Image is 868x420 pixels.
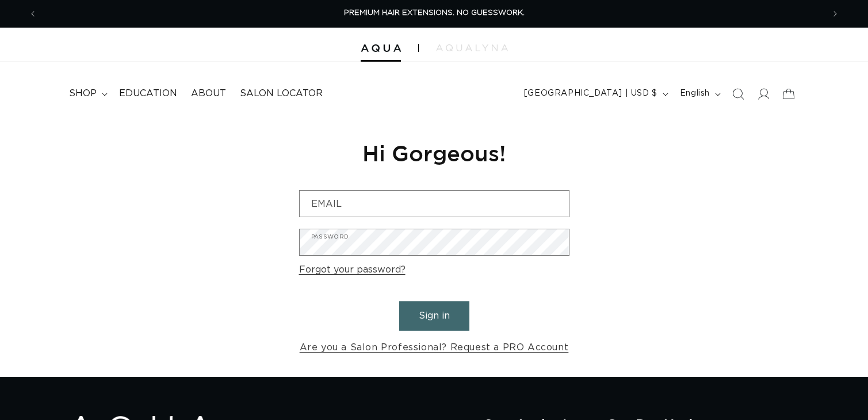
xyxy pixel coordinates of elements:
[361,44,401,52] img: Aqua Hair Extensions
[20,3,45,25] button: Previous announcement
[299,262,406,278] a: Forgot your password?
[240,88,323,100] span: Salon Locator
[823,3,848,25] button: Next announcement
[399,301,469,331] button: Sign in
[300,191,569,217] input: Email
[524,88,657,100] span: [GEOGRAPHIC_DATA] | USD $
[300,339,569,356] a: Are you a Salon Professional? Request a PRO Account
[436,44,508,51] img: aqualyna.com
[299,139,569,167] h1: Hi Gorgeous!
[344,9,525,17] span: PREMIUM HAIR EXTENSIONS. NO GUESSWORK.
[673,83,725,105] button: English
[112,81,184,107] a: Education
[517,83,673,105] button: [GEOGRAPHIC_DATA] | USD $
[233,81,330,107] a: Salon Locator
[69,88,97,100] span: shop
[680,88,710,100] span: English
[119,88,177,100] span: Education
[725,81,751,107] summary: Search
[184,81,233,107] a: About
[62,81,112,107] summary: shop
[191,88,226,100] span: About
